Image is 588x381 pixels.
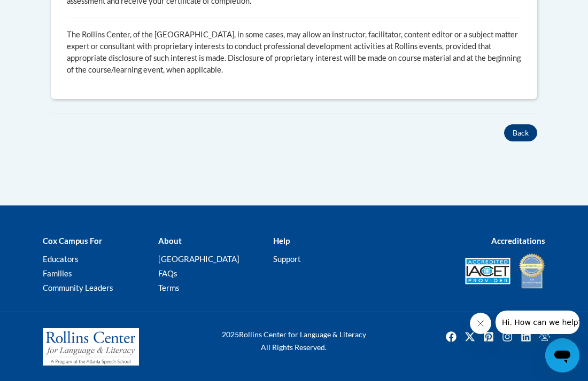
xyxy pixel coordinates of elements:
[480,328,497,345] a: Pinterest
[443,328,460,345] img: Facebook icon
[517,328,535,345] a: Linkedin
[461,328,478,345] img: Twitter icon
[43,236,102,245] b: Cox Campus For
[207,328,380,354] div: Rollins Center for Language & Literacy All Rights Reserved.
[519,252,545,290] img: IDA® Accredited
[465,258,510,284] img: Accredited IACET® Provider
[43,328,139,366] img: Rollins Center for Language & Literacy - A Program of the Atlanta Speech School
[158,236,182,245] b: About
[461,328,478,345] a: Twitter
[470,313,491,334] iframe: Close message
[496,311,579,334] iframe: Message from company
[480,328,497,345] img: Pinterest icon
[517,328,535,345] img: LinkedIn icon
[158,254,239,264] a: [GEOGRAPHIC_DATA]
[443,328,460,345] a: Facebook
[536,328,553,345] img: Facebook group icon
[504,124,537,141] button: Back
[43,254,79,264] a: Educators
[499,328,516,345] img: Instagram icon
[499,328,516,345] a: Instagram
[273,254,301,264] a: Support
[6,7,87,16] span: Hi. How can we help?
[158,268,177,278] a: FAQs
[222,330,239,339] span: 2025
[67,29,521,76] p: The Rollins Center, of the [GEOGRAPHIC_DATA], in some cases, may allow an instructor, facilitator...
[545,338,579,372] iframe: Button to launch messaging window
[536,328,553,345] a: Facebook Group
[273,236,290,245] b: Help
[491,236,545,245] b: Accreditations
[43,283,113,292] a: Community Leaders
[158,283,180,292] a: Terms
[43,268,72,278] a: Families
